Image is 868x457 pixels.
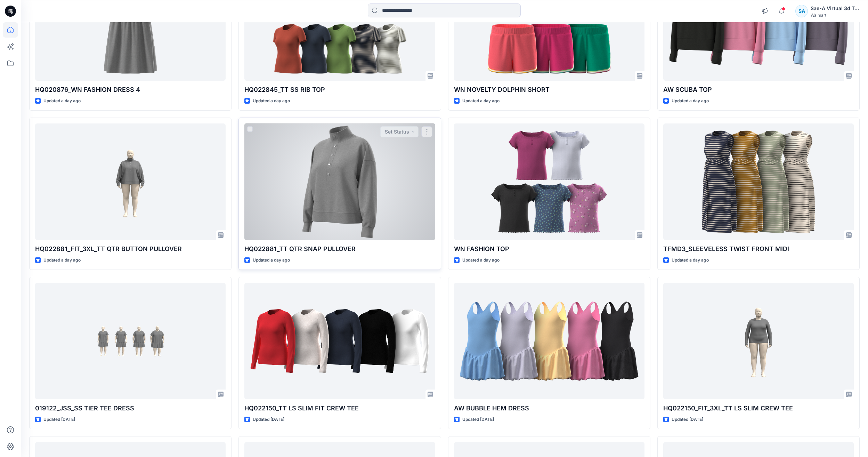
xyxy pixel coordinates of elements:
p: Updated a day ago [672,257,709,264]
p: Updated a day ago [253,257,290,264]
p: WN FASHION TOP [454,244,644,254]
a: TFMD3_SLEEVELESS TWIST FRONT MIDI [663,123,854,240]
p: HQ022150_TT LS SLIM FIT CREW TEE [244,403,435,413]
p: WN NOVELTY DOLPHIN SHORT [454,85,644,95]
p: Updated a day ago [672,97,709,105]
p: Updated [DATE] [43,416,75,423]
a: WN FASHION TOP [454,123,644,240]
div: SA [795,5,808,17]
p: Updated [DATE] [253,416,284,423]
p: Updated a day ago [253,97,290,105]
p: HQ022881_FIT_3XL_TT QTR BUTTON PULLOVER [35,244,226,254]
p: HQ022845_TT SS RIB TOP [244,85,435,95]
a: HQ022881_FIT_3XL_TT QTR BUTTON PULLOVER [35,123,226,240]
p: AW BUBBLE HEM DRESS [454,403,644,413]
a: 019122_JSS_SS TIER TEE DRESS [35,283,226,399]
p: HQ022881_TT QTR SNAP PULLOVER [244,244,435,254]
a: HQ022150_TT LS SLIM FIT CREW TEE [244,283,435,399]
p: Updated [DATE] [462,416,494,423]
a: HQ022150_FIT_3XL_TT LS SLIM CREW TEE [663,283,854,399]
p: Updated a day ago [462,97,500,105]
p: HQ020876_WN FASHION DRESS 4 [35,85,226,95]
a: HQ022881_TT QTR SNAP PULLOVER [244,123,435,240]
div: Sae-A Virtual 3d Team [811,4,859,13]
p: HQ022150_FIT_3XL_TT LS SLIM CREW TEE [663,403,854,413]
p: 019122_JSS_SS TIER TEE DRESS [35,403,226,413]
p: Updated a day ago [462,257,500,264]
p: Updated [DATE] [672,416,703,423]
p: Updated a day ago [43,97,81,105]
p: AW SCUBA TOP [663,85,854,95]
p: TFMD3_SLEEVELESS TWIST FRONT MIDI [663,244,854,254]
div: Walmart [811,13,859,18]
a: AW BUBBLE HEM DRESS [454,283,644,399]
p: Updated a day ago [43,257,81,264]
